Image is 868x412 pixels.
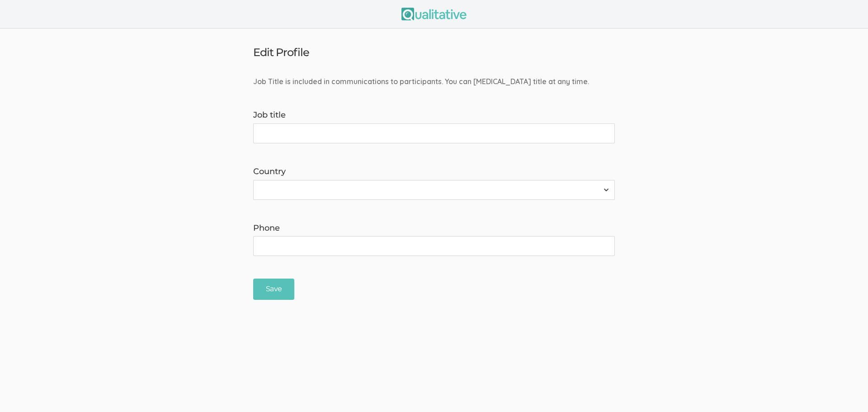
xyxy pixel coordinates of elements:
input: Save [253,279,294,300]
iframe: Chat Widget [823,369,868,412]
h3: Edit Profile [253,47,309,58]
label: Country [253,166,615,178]
div: Job Title is included in communications to participants. You can [MEDICAL_DATA] title at any time. [246,76,622,87]
img: Qualitative [401,8,467,20]
label: Phone [253,223,615,234]
label: Job title [253,109,615,121]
